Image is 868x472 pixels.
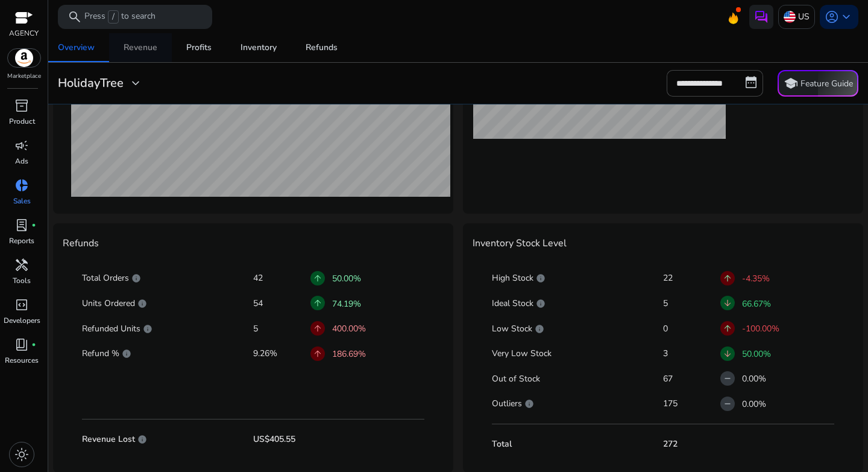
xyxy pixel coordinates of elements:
span: info [536,299,546,308]
span: handyman [14,258,29,272]
span: fiber_manual_record [31,342,36,347]
span: info [524,399,534,409]
p: Tools [13,275,31,286]
p: 5 [663,298,720,310]
p: 74.19% [332,298,361,310]
span: info [137,299,147,308]
span: code_blocks [14,298,29,312]
p: Outliers [492,398,663,410]
p: AGENCY [9,28,39,39]
h4: Inventory Stock Level [473,238,567,249]
span: inventory_2 [14,98,29,113]
span: arrow_upward [313,324,322,333]
span: info [143,324,153,334]
p: 0.00% [742,372,766,385]
p: 0.00% [742,398,766,410]
p: -4.35% [742,272,770,285]
span: arrow_upward [723,324,732,333]
span: lab_profile [14,218,29,232]
span: donut_small [14,178,29,193]
span: remove [723,399,732,409]
p: US$405.55 [253,433,310,445]
p: 0 [663,323,720,335]
p: 42 [253,272,310,284]
button: schoolFeature Guide [778,70,858,97]
span: arrow_upward [313,349,322,359]
p: Total Orders [82,272,253,284]
p: 186.69% [332,348,366,360]
p: Very Low Stock [492,348,663,360]
span: keyboard_arrow_down [839,10,854,24]
span: campaign [14,138,29,153]
p: US [798,6,810,27]
span: arrow_upward [723,273,732,283]
span: search [68,10,82,24]
p: 54 [253,298,310,310]
p: Developers [4,315,40,326]
p: High Stock [492,272,663,284]
div: Overview [58,43,95,52]
span: arrow_downward [723,349,732,359]
p: 400.00% [332,322,366,335]
img: amazon.svg [8,49,40,67]
p: Ideal Stock [492,298,663,310]
span: arrow_upward [313,273,322,283]
h4: Refunds [63,238,444,249]
p: Marketplace [7,72,41,81]
p: 67 [663,373,720,385]
p: 50.00% [742,348,771,360]
div: Profits [186,43,212,52]
p: Refund % [82,348,253,360]
p: Reports [9,235,34,246]
span: light_mode [14,447,29,462]
p: 22 [663,272,720,284]
span: remove [723,374,732,383]
p: Sales [13,196,31,206]
span: info [122,349,131,359]
div: Refunds [306,43,338,52]
p: Ads [15,156,28,167]
span: / [108,10,119,24]
p: Total [492,438,663,450]
p: 5 [253,323,310,335]
span: info [535,324,544,334]
div: Inventory [241,43,277,52]
img: us.svg [784,11,796,23]
span: info [536,273,546,283]
span: book_4 [14,337,29,352]
span: expand_more [128,76,143,91]
p: Product [9,116,35,127]
p: Low Stock [492,323,663,335]
p: -100.00% [742,322,779,335]
span: account_circle [825,10,839,24]
p: 3 [663,348,720,360]
p: 175 [663,398,720,410]
span: school [784,76,798,91]
span: arrow_downward [723,298,732,308]
p: Refunded Units [82,323,253,335]
p: Units Ordered [82,298,253,310]
p: 272 [663,438,720,450]
p: Resources [5,355,39,366]
p: Revenue Lost [82,433,253,445]
span: fiber_manual_record [31,223,36,228]
p: 50.00% [332,272,361,285]
div: Revenue [124,43,157,52]
p: 66.67% [742,298,771,310]
p: 9.26% [253,348,310,360]
h3: HolidayTree [58,76,124,91]
span: info [137,435,147,444]
span: info [131,273,141,283]
p: Out of Stock [492,373,663,385]
p: Feature Guide [800,78,853,90]
span: arrow_upward [313,298,322,308]
p: Press to search [84,10,156,24]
